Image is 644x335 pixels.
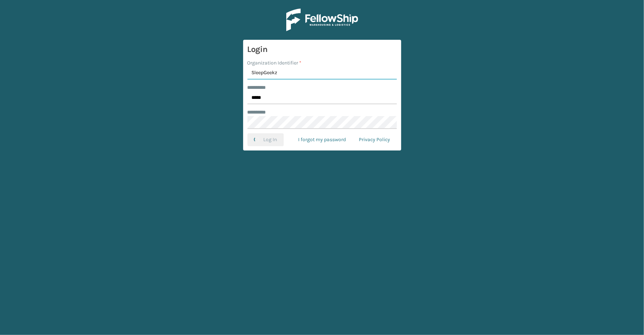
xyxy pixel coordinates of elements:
[286,9,358,31] img: Logo
[247,59,302,67] label: Organization Identifier
[353,133,397,146] a: Privacy Policy
[247,133,284,146] button: Log In
[247,44,397,55] h3: Login
[292,133,353,146] a: I forgot my password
